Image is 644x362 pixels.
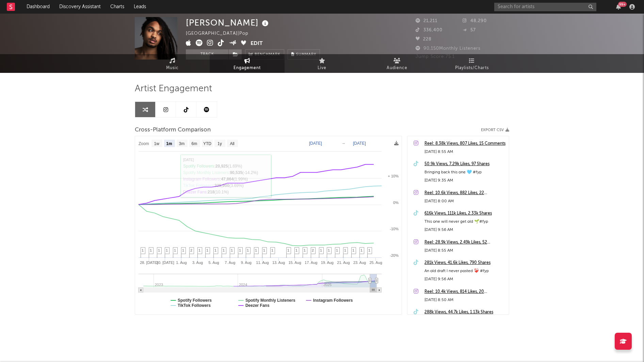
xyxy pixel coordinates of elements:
div: [DATE] 8:55 AM [424,148,505,156]
text: 23. Aug [353,261,366,265]
div: 99 + [618,2,627,7]
text: + 10% [388,174,399,178]
text: 30. [DATE] [156,261,174,265]
span: Cross-Platform Comparison [135,126,211,134]
span: 1 [231,248,233,252]
span: 1 [247,248,249,252]
a: 50.9k Views, 7.29k Likes, 97 Shares [424,160,505,168]
text: Zoom [139,141,149,146]
text: Spotify Followers [178,298,212,303]
a: Playlists/Charts [434,54,509,73]
button: 99+ [616,4,621,10]
text: YTD [203,141,211,146]
text: 3m [179,141,185,146]
text: All [230,141,234,146]
text: 19. Aug [321,261,334,265]
span: 1 [344,248,346,252]
a: Benchmark [245,49,284,60]
a: Reel: 10.6k Views, 882 Likes, 22 Comments [424,189,505,197]
span: 1 [223,248,225,252]
text: 7. Aug [225,261,235,265]
span: 1 [368,248,370,252]
text: 1w [154,141,160,146]
a: Engagement [210,54,285,73]
text: [DATE] [353,141,366,146]
span: 2 [312,248,314,252]
span: Playlists/Charts [455,64,489,72]
text: -20% [390,253,399,257]
div: [DATE] 9:56 AM [424,275,505,283]
span: 1 [206,248,208,252]
div: [PERSON_NAME] [186,17,270,28]
text: 1m [166,141,172,146]
button: Edit [251,40,263,48]
span: 228 [416,37,432,42]
span: 21,211 [416,19,437,23]
a: Music [135,54,210,73]
span: 1 [255,248,257,252]
a: Audience [359,54,434,73]
button: Summary [288,49,320,60]
span: Summary [296,53,316,57]
span: 1 [352,248,354,252]
a: 616k Views, 111k Likes, 2.33k Shares [424,209,505,218]
div: Reel: 10.4k Views, 814 Likes, 20 Comments [424,288,505,296]
button: Track [186,49,228,60]
span: Live [318,64,326,72]
span: 1 [214,248,216,252]
span: Music [166,64,179,72]
div: [DATE] 8:55 AM [424,247,505,255]
a: Reel: 28.9k Views, 2.49k Likes, 52 Comments [424,238,505,247]
div: An old draft I never posted ❤️‍🩹 #fyp [424,267,505,275]
div: [DATE] 8:00 AM [424,197,505,205]
span: 1 [336,248,338,252]
text: 5. Aug [209,261,219,265]
a: 281k Views, 41.6k Likes, 790 Shares [424,259,505,267]
span: 1 [320,248,322,252]
a: 288k Views, 44.7k Likes, 1.13k Shares [424,308,505,316]
text: 17. Aug [305,261,317,265]
span: 1 [295,248,297,252]
text: TikTok Followers [178,303,211,308]
text: 15. Aug [288,261,301,265]
span: 1 [182,248,184,252]
text: 28. [DATE] [140,261,158,265]
span: 336,400 [416,28,442,32]
span: 1 [239,248,241,252]
span: Benchmark [255,51,280,59]
span: Audience [387,64,407,72]
a: Reel: 8.38k Views, 807 Likes, 15 Comments [424,140,505,148]
text: 11. Aug [256,261,269,265]
a: Live [285,54,359,73]
span: 1 [304,248,306,252]
span: 1 [150,248,152,252]
text: 1y [218,141,222,146]
span: 1 [287,248,289,252]
span: 1 [198,248,200,252]
text: 9. Aug [241,261,252,265]
span: 1 [158,248,160,252]
span: 1 [263,248,265,252]
div: [DATE] 8:50 AM [424,296,505,304]
text: 1. Aug [176,261,187,265]
text: Deezer Fans [245,303,270,308]
span: 48,290 [463,19,487,23]
text: Spotify Monthly Listeners [245,298,295,303]
text: 3. Aug [192,261,203,265]
span: 1 [271,248,273,252]
text: Instagram Followers [313,298,353,303]
input: Search for artists [494,3,596,11]
span: Engagement [234,64,261,72]
span: 1 [360,248,363,252]
text: 0% [393,201,399,205]
span: Artist Engagement [135,85,212,93]
span: 1 [142,248,144,252]
span: 1 [328,248,330,252]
